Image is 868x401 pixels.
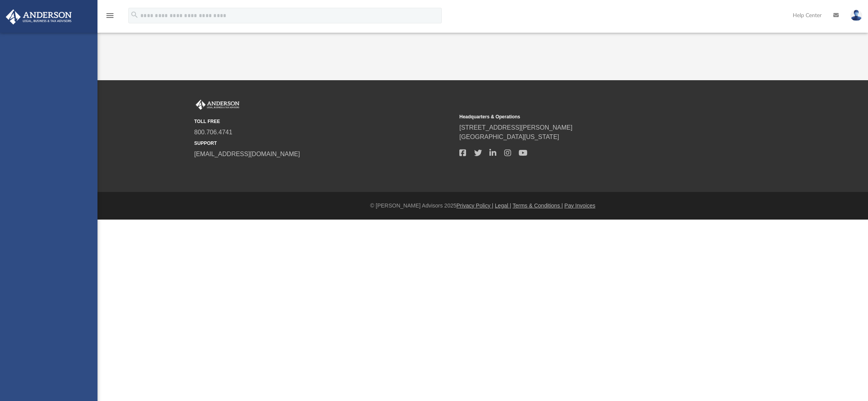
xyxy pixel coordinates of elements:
a: menu [105,15,115,20]
i: search [130,11,139,19]
a: Privacy Policy | [457,202,494,209]
small: Headquarters & Operations [459,113,719,120]
img: User Pic [850,10,862,21]
img: Anderson Advisors Platinum Portal [4,9,74,25]
img: Anderson Advisors Platinum Portal [194,100,241,110]
i: menu [105,11,115,20]
a: 800.706.4741 [194,129,232,135]
a: [EMAIL_ADDRESS][DOMAIN_NAME] [194,151,300,157]
a: [STREET_ADDRESS][PERSON_NAME] [459,124,572,131]
a: Legal | [495,202,511,209]
a: Pay Invoices [564,202,595,209]
div: © [PERSON_NAME] Advisors 2025 [97,202,868,210]
small: SUPPORT [194,140,454,147]
a: Terms & Conditions | [513,202,563,209]
small: TOLL FREE [194,118,454,125]
a: [GEOGRAPHIC_DATA][US_STATE] [459,134,559,140]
